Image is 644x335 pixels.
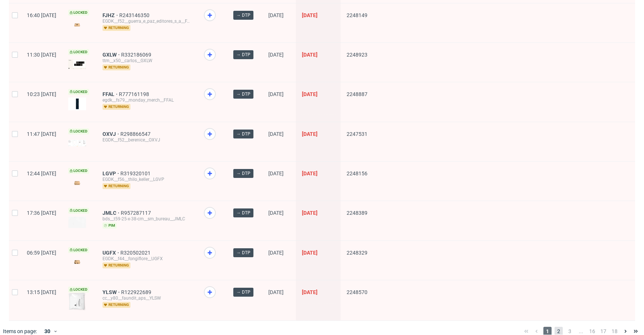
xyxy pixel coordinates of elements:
[102,170,120,176] a: LGVP
[102,131,120,137] a: OXVJ
[268,131,284,137] span: [DATE]
[102,97,192,103] div: egdk__fs79__monday_merch__FFAL
[268,52,284,58] span: [DATE]
[3,328,37,335] span: Items on page:
[68,89,89,95] span: Locked
[120,131,152,137] a: R298866547
[121,210,152,216] a: R957287117
[68,98,86,110] img: version_two_editor_design.png
[302,52,318,58] span: [DATE]
[27,210,56,216] span: 17:36 [DATE]
[268,289,284,295] span: [DATE]
[102,302,130,308] span: returning
[68,217,86,229] img: version_two_editor_design
[102,176,192,182] div: EGDK__f56__thilo_keller__LGVP
[102,289,121,295] a: YLSW
[27,170,56,176] span: 12:44 [DATE]
[236,131,250,137] span: → DTP
[27,250,56,256] span: 06:59 [DATE]
[302,91,318,97] span: [DATE]
[302,131,318,137] span: [DATE]
[68,208,89,214] span: Locked
[68,10,89,16] span: Locked
[102,223,117,229] span: pim
[102,262,130,268] span: returning
[27,91,56,97] span: 10:23 [DATE]
[236,51,250,58] span: → DTP
[236,210,250,216] span: → DTP
[268,170,284,176] span: [DATE]
[68,168,89,174] span: Locked
[102,295,192,301] div: cc__y80__faundit_aps__YLSW
[68,293,86,310] img: version_two_editor_design
[68,257,86,267] img: version_two_editor_design
[268,210,284,216] span: [DATE]
[102,210,121,216] a: JMLC
[121,52,153,58] a: R332186069
[236,170,250,177] span: → DTP
[302,210,318,216] span: [DATE]
[102,256,192,262] div: EGDK__f44__fongiflore__UGFX
[102,91,119,97] a: FFAL
[347,52,367,58] span: 2248923
[347,91,367,97] span: 2248887
[102,64,130,70] span: returning
[119,12,151,18] a: R243146350
[68,178,86,188] img: version_two_editor_design
[102,52,121,58] a: GXLW
[102,12,119,18] a: FJHZ
[268,91,284,97] span: [DATE]
[102,58,192,64] div: ttm__x50__carlos__GXLW
[236,91,250,98] span: → DTP
[236,289,250,296] span: → DTP
[102,250,120,256] a: UGFX
[68,140,86,146] img: version_two_editor_design.png
[347,12,367,18] span: 2248149
[102,25,130,31] span: returning
[302,12,318,18] span: [DATE]
[268,12,284,18] span: [DATE]
[268,250,284,256] span: [DATE]
[102,137,192,143] div: EGDK__f52__berenice__OXVJ
[102,104,130,110] span: returning
[347,210,367,216] span: 2248389
[68,49,89,55] span: Locked
[347,131,367,137] span: 2247531
[347,250,367,256] span: 2248329
[68,20,86,30] img: version_two_editor_design
[347,289,367,295] span: 2248570
[27,131,56,137] span: 11:47 [DATE]
[236,249,250,256] span: → DTP
[102,183,130,189] span: returning
[302,289,318,295] span: [DATE]
[68,287,89,293] span: Locked
[302,250,318,256] span: [DATE]
[120,170,152,176] a: R319320101
[68,247,89,253] span: Locked
[236,12,250,19] span: → DTP
[121,289,153,295] a: R122922689
[27,289,56,295] span: 13:15 [DATE]
[119,91,151,97] a: R777161198
[102,216,192,222] div: bds__t59-25-x-38-cm__sm_bureau__JMLC
[68,128,89,134] span: Locked
[120,250,152,256] a: R320502021
[27,12,56,18] span: 16:40 [DATE]
[347,170,367,176] span: 2248156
